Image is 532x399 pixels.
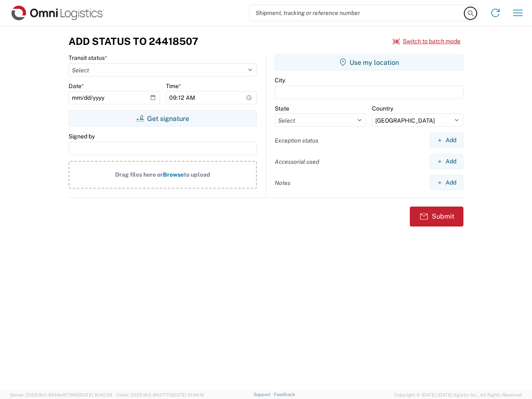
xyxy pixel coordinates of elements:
span: [DATE] 10:40:19 [172,392,204,397]
label: Accessorial used [275,158,319,165]
button: Switch to batch mode [393,34,461,48]
button: Add [430,175,463,190]
span: Client: 2025.16.0-8fc0770 [116,392,204,397]
label: Country [372,105,393,112]
span: Browse [163,171,184,178]
a: Support [254,392,274,397]
span: Drag files here or [115,171,163,178]
label: Signed by [69,133,95,140]
h3: Add Status to 24418507 [69,35,198,47]
label: Date [69,82,84,90]
a: Feedback [274,392,295,397]
label: State [275,105,289,112]
button: Add [430,154,463,169]
label: Exception status [275,137,318,144]
button: Use my location [275,54,463,71]
label: Notes [275,179,291,187]
input: Shipment, tracking or reference number [249,5,465,21]
label: City [275,76,285,84]
span: Copyright © [DATE]-[DATE] Agistix Inc., All Rights Reserved [394,391,522,399]
label: Time [166,82,181,90]
button: Get signature [69,110,257,127]
button: Submit [410,207,463,227]
span: to upload [184,171,210,178]
span: [DATE] 10:42:29 [79,392,112,397]
button: Add [430,133,463,148]
span: Server: 2025.16.0-9544af67660 [10,392,112,397]
label: Transit status [69,54,107,62]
